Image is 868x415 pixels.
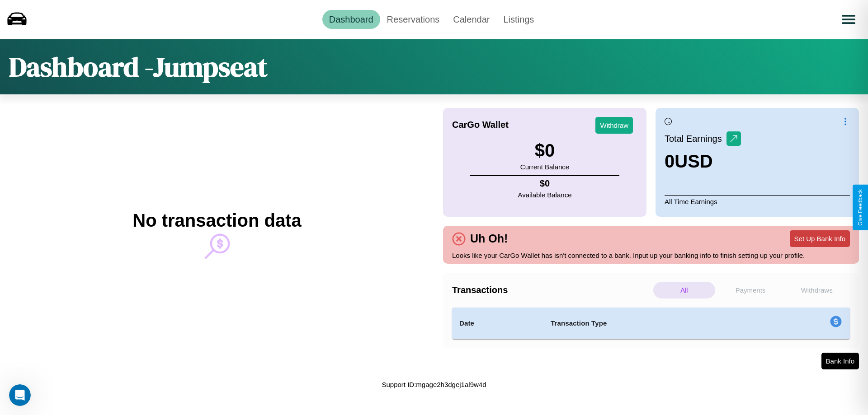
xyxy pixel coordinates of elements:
[322,10,380,29] a: Dashboard
[720,282,782,298] p: Payments
[9,48,268,85] h1: Dashboard - Jumpseat
[786,282,848,298] p: Withdraws
[382,378,486,391] p: Support ID: mgage2h3dgej1al9w4d
[452,308,850,339] table: simple table
[466,232,512,245] h4: Uh Oh!
[459,318,536,329] h4: Date
[496,10,541,29] a: Listings
[132,210,301,231] h2: No transaction data
[446,10,496,29] a: Calendar
[520,161,569,173] p: Current Balance
[790,230,850,247] button: Set Up Bank Info
[653,282,715,298] p: All
[857,189,863,226] div: Give Feedback
[665,195,850,208] p: All Time Earnings
[452,285,651,295] h4: Transactions
[518,189,572,201] p: Available Balance
[595,117,633,134] button: Withdraw
[821,353,859,369] button: Bank Info
[452,120,509,130] h4: CarGo Wallet
[518,178,572,189] h4: $ 0
[665,131,726,147] p: Total Earnings
[520,140,569,161] h3: $ 0
[380,10,447,29] a: Reservations
[836,7,861,32] button: Open menu
[452,249,850,261] p: Looks like your CarGo Wallet has isn't connected to a bank. Input up your banking info to finish ...
[9,384,31,406] iframe: Intercom live chat
[551,318,756,329] h4: Transaction Type
[665,151,741,172] h3: 0 USD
